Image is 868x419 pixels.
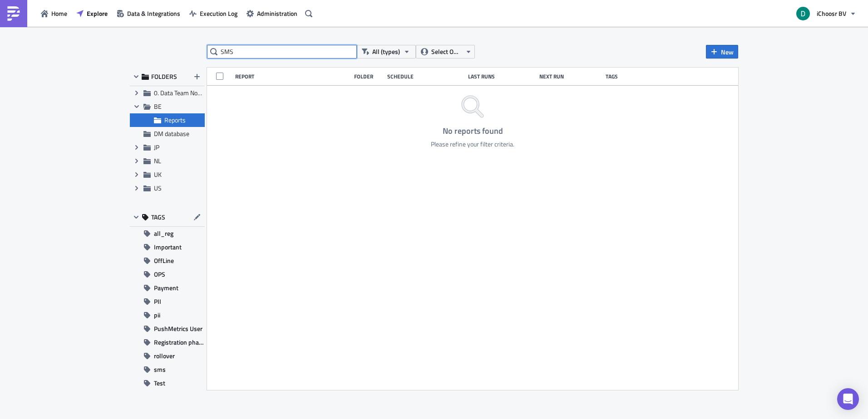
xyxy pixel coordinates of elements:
span: Execution Log [200,9,237,18]
div: Tags [606,73,644,80]
button: OPS [130,268,205,281]
div: Last Runs [468,73,535,80]
button: PII [130,295,205,308]
div: Open Intercom Messenger [837,388,859,410]
button: sms [130,363,205,376]
span: Home [51,9,67,18]
span: pii [154,308,160,322]
button: all_reg [130,227,205,240]
button: All (types) [357,45,416,58]
button: PushMetrics User [130,322,205,336]
button: rollover [130,349,205,363]
span: PII [154,295,161,308]
button: Select Owner [416,45,475,58]
button: Administration [242,6,302,20]
button: Data & Integrations [112,6,185,20]
span: New [721,47,734,57]
span: All (types) [372,47,400,57]
button: Explore [72,6,112,20]
span: iChoosr BV [817,9,846,18]
img: Avatar [795,6,811,21]
button: Important [130,240,205,254]
button: Payment [130,281,205,295]
div: Next Run [539,73,602,80]
h4: No reports found [431,127,514,136]
button: Registration phase [130,336,205,349]
span: Administration [257,9,297,18]
span: JP [154,142,159,152]
span: Registration phase [154,336,205,349]
span: rollover [154,349,175,363]
span: Test [154,376,165,390]
button: Test [130,376,205,390]
button: New [706,45,738,58]
span: US [154,183,162,193]
span: TAGS [151,213,165,221]
span: Reports [164,115,186,125]
span: 0. Data Team Notebooks & Reports [154,88,247,97]
span: Explore [87,9,108,18]
span: DM database [154,129,189,138]
img: PushMetrics [6,6,21,21]
div: Folder [354,73,383,80]
button: OffLine [130,254,205,268]
span: OffLine [154,254,174,268]
div: Report [235,73,350,80]
span: Data & Integrations [127,9,180,18]
span: Payment [154,281,178,295]
span: all_reg [154,227,173,240]
div: Schedule [387,73,464,80]
input: Search Reports [207,45,357,58]
span: UK [154,170,162,179]
span: OPS [154,268,165,281]
span: Important [154,240,182,254]
button: Execution Log [185,6,242,20]
div: Please refine your filter criteria. [431,140,514,148]
span: FOLDERS [151,73,177,81]
button: Home [36,6,72,20]
button: pii [130,308,205,322]
button: iChoosr BV [791,4,861,24]
span: BE [154,102,162,111]
span: PushMetrics User [154,322,202,336]
span: sms [154,363,166,376]
span: Select Owner [431,47,462,57]
span: NL [154,156,161,166]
